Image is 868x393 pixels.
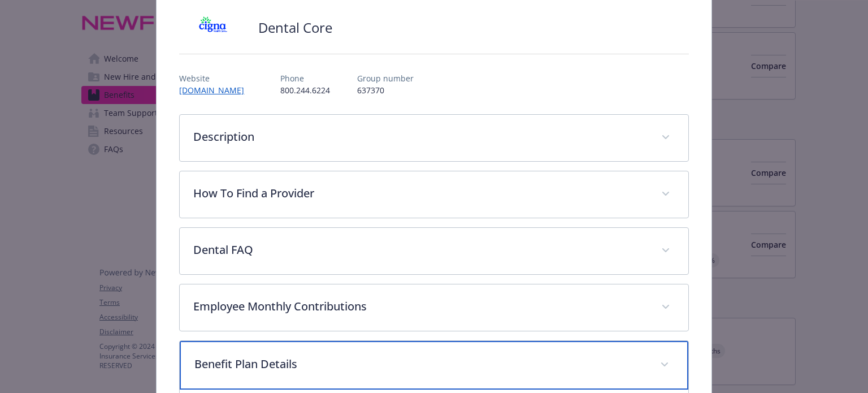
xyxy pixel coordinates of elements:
p: 637370 [357,84,414,96]
div: Employee Monthly Contributions [180,284,688,331]
div: How To Find a Provider [180,171,688,218]
div: Benefit Plan Details [180,341,688,390]
div: Description [180,115,688,161]
h2: Dental Core [258,18,332,37]
img: CIGNA [179,11,247,45]
p: How To Find a Provider [193,185,647,202]
p: Benefit Plan Details [194,356,646,373]
p: Website [179,72,253,84]
p: Description [193,128,647,145]
p: Dental FAQ [193,241,647,258]
p: Phone [280,72,330,84]
p: 800.244.6224 [280,84,330,96]
p: Group number [357,72,414,84]
p: Employee Monthly Contributions [193,298,647,315]
div: Dental FAQ [180,228,688,274]
a: [DOMAIN_NAME] [179,85,253,96]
